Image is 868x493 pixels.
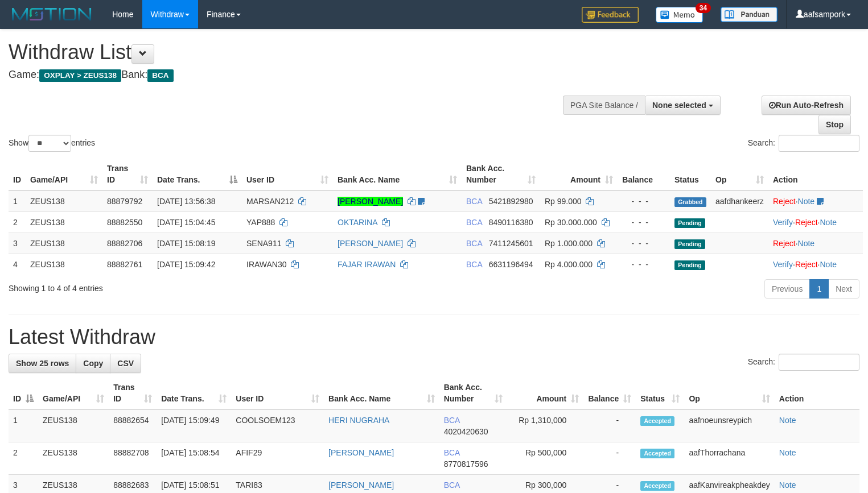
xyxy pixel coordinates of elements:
label: Search: [748,354,859,371]
span: Grabbed [674,197,706,207]
td: · · [768,254,863,275]
th: Balance [618,158,670,190]
span: Accepted [640,416,674,426]
th: Amount: activate to sort column ascending [507,377,583,409]
span: Rp 99.000 [545,197,582,206]
button: None selected [645,96,721,115]
div: - - - [622,196,665,207]
h4: Game: Bank: [9,69,567,81]
div: - - - [622,259,665,270]
a: Note [820,218,837,227]
a: Next [828,279,859,299]
span: BCA [466,218,482,227]
img: Feedback.jpg [582,7,639,23]
select: Showentries [28,135,71,152]
th: Op: activate to sort column ascending [711,158,768,190]
th: Date Trans.: activate to sort column descending [153,158,242,190]
span: CSV [117,359,134,368]
a: Reject [795,218,818,227]
th: Op: activate to sort column ascending [684,377,774,409]
td: COOLSOEM123 [231,409,324,442]
th: Bank Acc. Name: activate to sort column ascending [333,158,462,190]
td: aafdhankeerz [711,190,768,212]
span: BCA [466,239,482,248]
td: 1 [9,190,26,212]
td: ZEUS138 [38,409,109,442]
td: - [583,442,636,475]
th: Game/API: activate to sort column ascending [38,377,109,409]
td: ZEUS138 [26,190,102,212]
span: BCA [147,69,173,82]
th: User ID: activate to sort column ascending [231,377,324,409]
div: - - - [622,217,665,228]
a: OKTARINA [338,218,377,227]
span: Show 25 rows [16,359,69,368]
td: 1 [9,409,38,442]
a: Reject [773,239,796,248]
span: BCA [444,416,460,425]
div: PGA Site Balance / [563,96,645,115]
th: Bank Acc. Name: activate to sort column ascending [324,377,439,409]
div: - - - [622,238,665,249]
a: [PERSON_NAME] [338,239,403,248]
td: 3 [9,233,26,254]
span: BCA [444,480,460,490]
td: 2 [9,442,38,475]
td: ZEUS138 [26,212,102,233]
span: 88879792 [107,197,142,206]
th: User ID: activate to sort column ascending [242,158,333,190]
span: Accepted [640,449,674,458]
span: Copy 6631196494 to clipboard [489,260,533,269]
span: [DATE] 15:08:19 [157,239,215,248]
a: Verify [773,218,793,227]
a: Verify [773,260,793,269]
td: · [768,190,863,212]
span: [DATE] 13:56:38 [157,197,215,206]
a: HERI NUGRAHA [328,416,389,425]
th: Date Trans.: activate to sort column ascending [157,377,231,409]
span: MARSAN212 [246,197,294,206]
th: Bank Acc. Number: activate to sort column ascending [439,377,507,409]
a: Reject [795,260,818,269]
span: Rp 1.000.000 [545,239,593,248]
span: Copy 8490116380 to clipboard [489,218,533,227]
td: Rp 500,000 [507,442,583,475]
span: Copy [83,359,103,368]
span: Pending [674,218,705,228]
a: FAJAR IRAWAN [338,260,396,269]
span: Copy 7411245601 to clipboard [489,239,533,248]
input: Search: [779,135,859,152]
input: Search: [779,354,859,371]
td: 88882654 [109,409,157,442]
th: Action [775,377,859,409]
td: - [583,409,636,442]
td: 4 [9,254,26,275]
img: Button%20Memo.svg [656,7,704,23]
span: Pending [674,239,705,249]
span: OXPLAY > ZEUS138 [39,69,121,82]
td: ZEUS138 [26,254,102,275]
span: 88882706 [107,239,142,248]
td: [DATE] 15:09:49 [157,409,231,442]
a: Previous [764,279,810,299]
div: Showing 1 to 4 of 4 entries [9,278,353,294]
td: ZEUS138 [38,442,109,475]
span: Accepted [640,481,674,491]
span: Rp 4.000.000 [545,260,593,269]
th: Trans ID: activate to sort column ascending [102,158,153,190]
a: [PERSON_NAME] [328,448,394,457]
td: · [768,233,863,254]
a: Note [779,416,796,425]
span: [DATE] 15:04:45 [157,218,215,227]
th: Trans ID: activate to sort column ascending [109,377,157,409]
span: 34 [696,3,711,13]
th: Status [670,158,711,190]
a: Note [779,448,796,457]
img: MOTION_logo.png [9,6,95,23]
span: Rp 30.000.000 [545,218,597,227]
td: aafnoeunsreypich [684,409,774,442]
span: [DATE] 15:09:42 [157,260,215,269]
a: Stop [818,115,851,134]
td: Rp 1,310,000 [507,409,583,442]
span: Copy 5421892980 to clipboard [489,197,533,206]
